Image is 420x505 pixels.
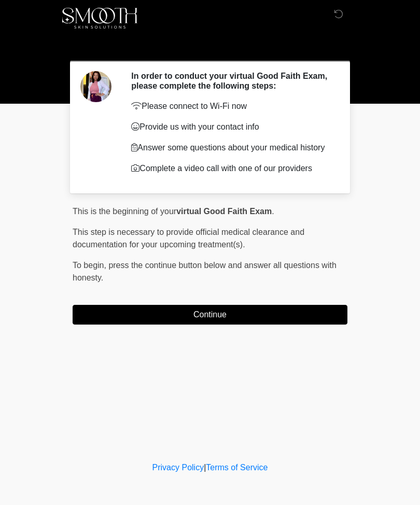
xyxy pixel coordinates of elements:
[152,463,204,472] a: Privacy Policy
[131,100,332,113] p: Please connect to Wi-Fi now
[80,71,111,102] img: Agent Avatar
[204,463,206,472] a: |
[131,162,332,175] p: Complete a video call with one of our providers
[73,228,304,249] span: This step is necessary to provide official medical clearance and documentation for your upcoming ...
[73,261,108,270] span: To begin,
[73,207,176,216] span: This is the beginning of your
[131,142,332,154] p: Answer some questions about your medical history
[272,207,274,216] span: .
[65,37,355,57] h1: ‎ ‎ ‎ ‎
[131,121,332,133] p: Provide us with your contact info
[176,207,272,216] strong: virtual Good Faith Exam
[73,305,347,325] button: Continue
[73,261,337,282] span: press the continue button below and answer all questions with honesty.
[131,71,332,91] h2: In order to conduct your virtual Good Faith Exam, please complete the following steps:
[206,463,268,472] a: Terms of Service
[62,8,137,29] img: Smooth Skin Solutions LLC Logo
